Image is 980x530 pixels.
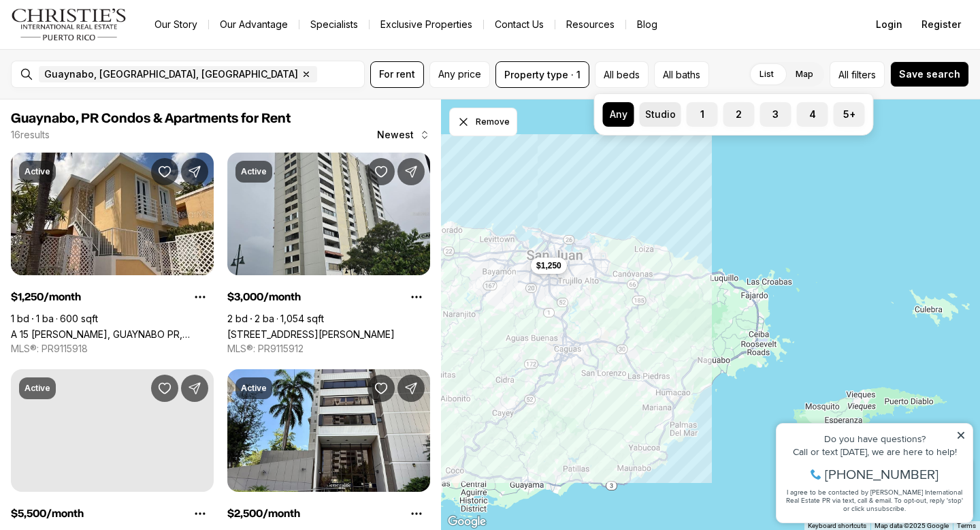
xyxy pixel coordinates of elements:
label: Studio [640,102,681,127]
p: Active [24,383,50,394]
button: Allfilters [830,61,885,88]
button: Property options [186,283,214,311]
span: All [838,67,849,82]
button: Share Property [181,375,208,402]
button: Share Property [397,158,425,185]
button: Property options [186,500,214,527]
label: Map [785,62,824,87]
button: Dismiss drawing [449,108,517,136]
button: Save Property: 177 PR-2 #PH-3 [151,375,178,402]
button: Property options [403,500,430,527]
span: Any price [438,69,481,80]
a: Our Advantage [209,15,299,34]
a: Resources [555,15,625,34]
div: Do you have questions? [14,31,197,40]
p: Active [24,166,50,177]
span: filters [851,67,876,82]
button: All baths [654,61,709,88]
label: 2 [723,102,755,127]
span: I agree to be contacted by [PERSON_NAME] International Real Estate PR via text, call & email. To ... [17,84,194,110]
button: Property options [403,283,430,311]
p: Active [241,166,267,177]
span: Guaynabo, [GEOGRAPHIC_DATA], [GEOGRAPHIC_DATA] [44,69,298,80]
span: Register [921,19,961,30]
button: Newest [369,121,438,149]
button: For rent [370,61,424,88]
a: Specialists [299,15,369,34]
button: Register [913,11,969,38]
button: Share Property [181,158,208,185]
span: Guaynabo, PR Condos & Apartments for Rent [11,112,291,125]
button: Save search [890,61,969,87]
button: $1,250 [531,258,567,274]
a: A 15 NAPOLES, GUAYNABO PR, 00966 [11,328,214,340]
p: 16 results [11,129,50,140]
button: Save Property: 4 SAN PATRICIO AVE #503 [367,375,395,402]
a: Our Story [144,15,208,34]
button: Share Property [397,375,425,402]
span: Login [876,19,902,30]
button: Login [868,11,911,38]
a: Exclusive Properties [370,15,483,34]
a: 1261 LUIS VIGOREAUX AVE #18D, GUAYNABO PR, 00966 [227,328,395,340]
div: Call or text [DATE], we are here to help! [14,44,197,53]
span: For rent [379,69,415,80]
button: Save Property: 1261 LUIS VIGOREAUX AVE #18D [367,158,395,185]
label: 3 [760,102,791,127]
img: logo [11,8,127,41]
button: All beds [595,61,649,88]
label: 1 [687,102,718,127]
p: Active [241,383,267,394]
span: [PHONE_NUMBER] [56,64,169,78]
label: 5+ [834,102,865,127]
span: Newest [377,129,414,140]
label: Any [603,102,634,127]
span: $1,250 [536,260,561,271]
button: Property type · 1 [495,61,589,88]
button: Contact Us [484,15,555,34]
a: Blog [626,15,668,34]
button: Save Property: A 15 NAPOLES [151,158,178,185]
button: Any price [429,61,490,88]
label: 4 [797,102,828,127]
label: List [749,62,785,87]
span: Save search [899,69,960,80]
